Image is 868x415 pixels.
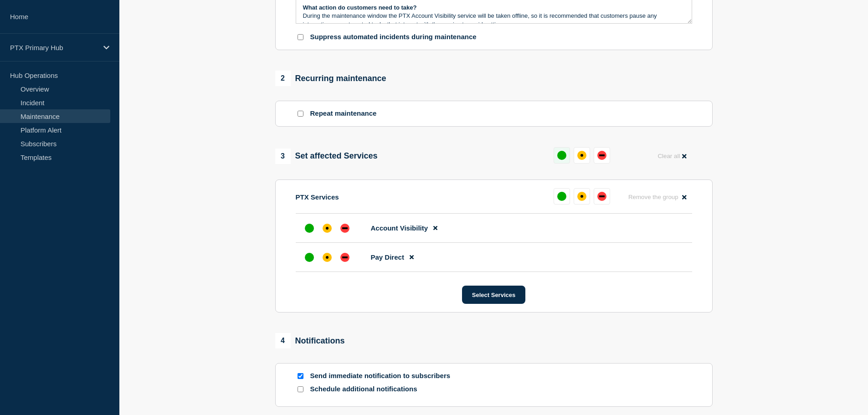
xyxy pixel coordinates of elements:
input: Suppress automated incidents during maintenance [298,34,303,40]
div: up [557,192,566,201]
p: Repeat maintenance [310,109,377,118]
button: up [554,188,570,205]
div: down [597,151,606,160]
p: Schedule additional notifications [310,385,456,394]
p: Send immediate notification to subscribers [310,372,456,380]
button: Remove the group [623,188,692,206]
button: up [554,147,570,164]
div: up [305,224,314,233]
button: Clear all [652,147,692,165]
p: Suppress automated incidents during maintenance [310,33,477,41]
div: affected [323,224,332,233]
button: down [594,147,610,164]
div: affected [323,253,332,262]
input: Schedule additional notifications [298,386,303,392]
p: During the maintenance window the PTX Account Visibility service will be taken offline, so it is ... [303,12,685,29]
div: Set affected Services [275,149,378,164]
span: 3 [275,149,291,164]
button: affected [574,188,590,205]
span: 4 [275,333,291,348]
div: Recurring maintenance [275,71,386,86]
span: Pay Direct [371,253,404,261]
div: down [597,192,606,201]
strong: What action do customers need to take? [303,4,417,11]
div: up [557,151,566,160]
span: 2 [275,71,291,86]
button: Select Services [462,286,525,304]
input: Repeat maintenance [298,111,303,117]
button: down [594,188,610,205]
div: affected [577,192,586,201]
p: PTX Primary Hub [10,44,98,51]
div: down [340,253,349,262]
button: affected [574,147,590,164]
span: Remove the group [628,194,678,200]
div: Notifications [275,333,345,348]
input: Send immediate notification to subscribers [298,373,303,379]
div: affected [577,151,586,160]
div: down [340,224,349,233]
div: up [305,253,314,262]
span: Account Visibility [371,224,428,232]
p: PTX Services [296,193,339,201]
